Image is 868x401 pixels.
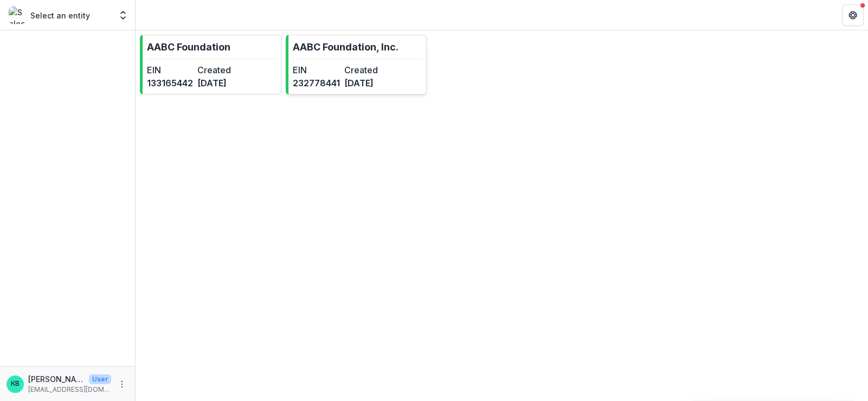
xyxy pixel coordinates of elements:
[147,77,193,90] dd: 133165442
[140,35,281,94] a: AABC FoundationEIN133165442Created[DATE]
[28,373,85,385] p: [PERSON_NAME]
[344,77,391,90] dd: [DATE]
[28,385,111,394] p: [EMAIL_ADDRESS][DOMAIN_NAME]
[147,40,230,54] p: AABC Foundation
[147,63,193,77] dt: EIN
[9,7,26,24] img: Select an entity
[11,380,20,387] div: Kate Bauer
[293,63,340,77] dt: EIN
[293,77,340,90] dd: 232778441
[293,40,398,54] p: AABC Foundation, Inc.
[286,35,427,94] a: AABC Foundation, Inc.EIN232778441Created[DATE]
[115,4,131,26] button: Open entity switcher
[842,4,864,26] button: Get Help
[115,378,128,391] button: More
[30,10,90,21] p: Select an entity
[197,63,243,77] dt: Created
[197,77,243,90] dd: [DATE]
[344,63,391,77] dt: Created
[89,374,111,384] p: User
